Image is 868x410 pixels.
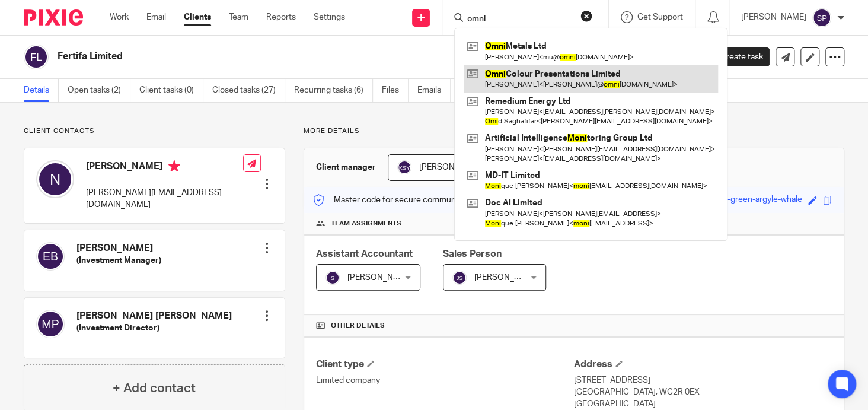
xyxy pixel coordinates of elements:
[637,13,683,21] span: Get Support
[36,160,74,198] img: svg%3E
[812,8,831,27] img: svg%3E
[76,255,161,266] h5: (Investment Manager)
[36,242,65,271] img: svg%3E
[316,358,574,371] h4: Client type
[316,161,376,173] h3: Client manager
[76,242,161,255] h4: [PERSON_NAME]
[113,379,196,398] h4: + Add contact
[331,219,401,228] span: Team assignments
[58,50,558,63] h2: Fertifa Limited
[316,374,574,386] p: Limited company
[86,187,243,211] p: [PERSON_NAME][EMAIL_ADDRESS][DOMAIN_NAME]
[24,9,83,26] img: Pixie
[574,398,832,410] p: [GEOGRAPHIC_DATA]
[184,11,211,23] a: Clients
[314,11,345,23] a: Settings
[229,11,248,23] a: Team
[741,11,806,23] p: [PERSON_NAME]
[574,386,832,398] p: [GEOGRAPHIC_DATA], WC2R 0EX
[325,271,340,285] img: svg%3E
[304,126,844,136] p: More details
[701,47,770,66] a: Create task
[36,310,65,338] img: svg%3E
[419,163,484,171] span: [PERSON_NAME]
[168,160,180,172] i: Primary
[466,14,573,25] input: Search
[24,45,49,69] img: svg%3E
[24,79,59,102] a: Details
[76,310,232,322] h4: [PERSON_NAME] [PERSON_NAME]
[212,79,285,102] a: Closed tasks (27)
[382,79,409,102] a: Files
[139,79,203,102] a: Client tasks (0)
[443,249,502,259] span: Sales Person
[294,79,373,102] a: Recurring tasks (6)
[86,160,243,175] h4: [PERSON_NAME]
[474,274,540,282] span: [PERSON_NAME]
[580,10,592,22] button: Clear
[68,79,130,102] a: Open tasks (2)
[706,193,802,207] div: stellar-green-argyle-whale
[397,160,411,174] img: svg%3E
[331,321,385,330] span: Other details
[313,194,518,206] p: Master code for secure communications and files
[316,249,413,259] span: Assistant Accountant
[24,126,285,136] p: Client contacts
[347,274,420,282] span: [PERSON_NAME] S
[574,374,832,386] p: [STREET_ADDRESS]
[146,11,166,23] a: Email
[417,79,451,102] a: Emails
[452,271,467,285] img: svg%3E
[266,11,296,23] a: Reports
[76,322,232,334] h5: (Investment Director)
[110,11,129,23] a: Work
[574,358,832,371] h4: Address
